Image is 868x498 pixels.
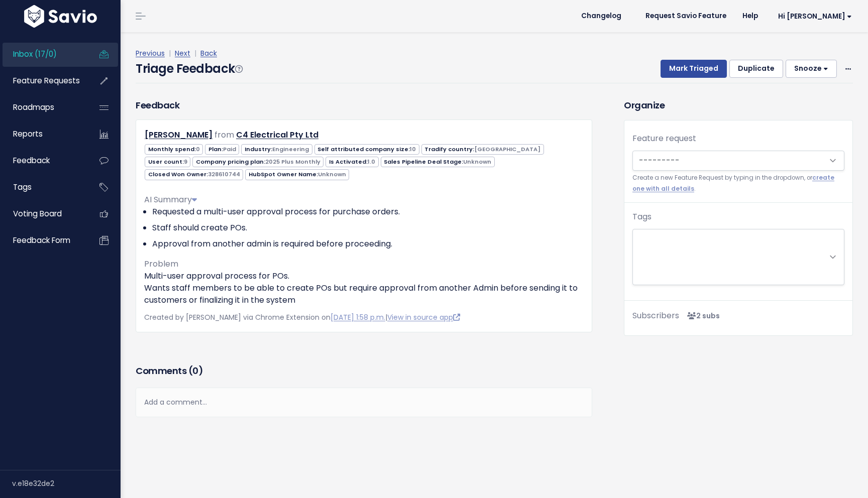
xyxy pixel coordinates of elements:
[13,75,80,86] span: Feature Requests
[145,169,243,180] span: Closed Won Owner:
[3,202,83,225] a: Voting Board
[3,176,83,199] a: Tags
[241,144,312,155] span: Industry:
[3,122,83,146] a: Reports
[3,229,83,252] a: Feedback form
[632,174,834,192] a: create one with all details
[683,311,720,321] span: <p><strong>Subscribers</strong><br><br> - Charles Cruz<br> - Carolina Salcedo Claramunt<br> </p>
[766,9,860,24] a: Hi [PERSON_NAME]
[152,238,584,250] li: Approval from another admin is required before proceeding.
[3,69,83,92] a: Feature Requests
[463,158,491,166] span: Unknown
[22,5,99,28] img: logo-white.9d6f32f41409.svg
[624,98,853,112] h3: Organize
[136,48,165,58] a: Previous
[421,144,544,155] span: Tradify country:
[13,235,70,245] span: Feedback form
[192,157,323,167] span: Company pricing plan:
[144,258,178,270] span: Problem
[136,364,592,378] h3: Comments ( )
[223,145,236,153] span: Paid
[661,60,727,78] button: Mark Triaged
[13,102,54,112] span: Roadmaps
[632,211,652,223] label: Tags
[318,170,346,178] span: Unknown
[200,48,217,58] a: Back
[136,98,179,112] h3: Feedback
[13,129,43,139] span: Reports
[144,194,197,205] span: AI Summary
[192,364,198,377] span: 0
[729,60,783,78] button: Duplicate
[145,157,190,167] span: User count:
[3,43,83,66] a: Inbox (17/0)
[13,49,57,59] span: Inbox (17/0)
[145,144,203,155] span: Monthly spend:
[145,129,212,141] a: [PERSON_NAME]
[3,149,83,172] a: Feedback
[778,13,852,20] span: Hi [PERSON_NAME]
[272,145,309,153] span: Engineering
[314,144,419,155] span: Self attributed company size:
[368,158,375,166] span: 1.0
[381,157,495,167] span: Sales Pipeline Deal Stage:
[410,145,416,153] span: 10
[331,312,385,322] a: [DATE] 1:58 p.m.
[136,60,242,78] h4: Triage Feedback
[184,158,187,166] span: 9
[632,310,679,321] span: Subscribers
[214,129,234,141] span: from
[12,470,121,496] div: v.e18e32de2
[474,145,540,153] span: [GEOGRAPHIC_DATA]
[13,182,32,192] span: Tags
[152,222,584,234] li: Staff should create POs.
[325,157,378,167] span: Is Activated:
[196,145,200,153] span: 0
[144,270,584,306] p: Multi-user approval process for POs. Wants staff members to be able to create POs but require app...
[637,9,734,24] a: Request Savio Feature
[136,388,592,417] div: Add a comment...
[144,312,460,322] span: Created by [PERSON_NAME] via Chrome Extension on |
[205,144,239,155] span: Plan:
[734,9,766,24] a: Help
[265,158,320,166] span: 2025 Plus Monthly
[175,48,190,58] a: Next
[167,48,173,58] span: |
[3,96,83,119] a: Roadmaps
[245,169,349,180] span: HubSpot Owner Name:
[632,173,844,194] small: Create a new Feature Request by typing in the dropdown, or .
[786,60,837,78] button: Snooze
[13,208,62,219] span: Voting Board
[208,170,240,178] span: 328610744
[581,13,621,20] span: Changelog
[632,133,696,145] label: Feature request
[236,129,318,141] a: C4 Electrical Pty Ltd
[192,48,198,58] span: |
[152,206,584,218] li: Requested a multi-user approval process for purchase orders.
[387,312,460,322] a: View in source app
[13,155,50,166] span: Feedback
